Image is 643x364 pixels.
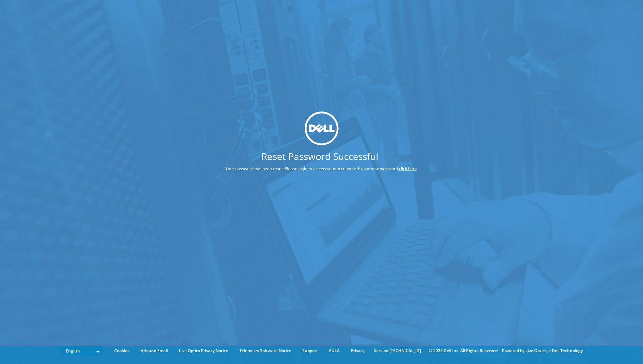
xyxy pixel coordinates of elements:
[174,347,233,355] a: Live Optics Privacy Notice
[399,166,417,171] a: click here
[200,165,443,173] p: Your password has been reset. Please login to access your account with your new password, .
[109,347,135,355] a: Cookies
[305,111,339,145] img: dell_svg_logo.svg
[324,347,345,355] a: EULA
[425,347,501,355] li: © 2025 Dell Inc. All Rights Reserved
[502,347,583,355] li: Powered by Live Optics, a Dell Technology
[200,151,440,161] h1: Reset Password Successful
[370,347,424,355] li: Version [TECHNICAL_ID]
[234,347,296,355] a: Telemetry Software Notice
[297,347,323,355] a: Support
[136,347,173,355] a: Ads and Email
[346,347,369,355] a: Privacy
